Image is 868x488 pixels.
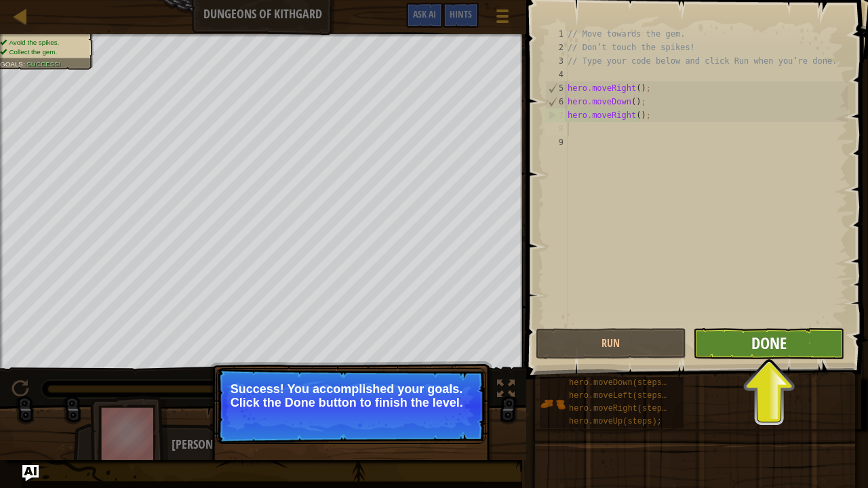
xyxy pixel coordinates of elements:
span: Collect the gem. [9,48,57,56]
img: portrait.png [540,391,566,417]
span: hero.moveDown(steps); [569,378,671,388]
div: 9 [545,136,568,149]
button: Ask AI [22,465,39,481]
div: 6 [546,95,568,108]
span: Avoid the spikes. [9,39,59,46]
button: Ask AI [406,3,443,28]
button: Run [536,328,687,359]
span: hero.moveLeft(steps); [569,391,671,401]
div: 8 [545,122,568,136]
div: 4 [545,68,568,81]
div: 1 [545,27,568,41]
span: hero.moveUp(steps); [569,417,662,426]
span: Hints [450,7,472,20]
span: Success! [26,60,60,68]
button: Done [693,328,844,359]
span: Ask AI [413,7,436,20]
span: : [23,60,26,68]
span: Done [751,332,787,354]
span: hero.moveRight(steps); [569,404,676,413]
div: 3 [545,54,568,68]
div: 5 [546,81,568,95]
button: Show game menu [486,3,519,35]
div: 2 [545,41,568,54]
p: Success! You accomplished your goals. Click the Done button to finish the level. [231,382,471,409]
div: 7 [546,108,568,122]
